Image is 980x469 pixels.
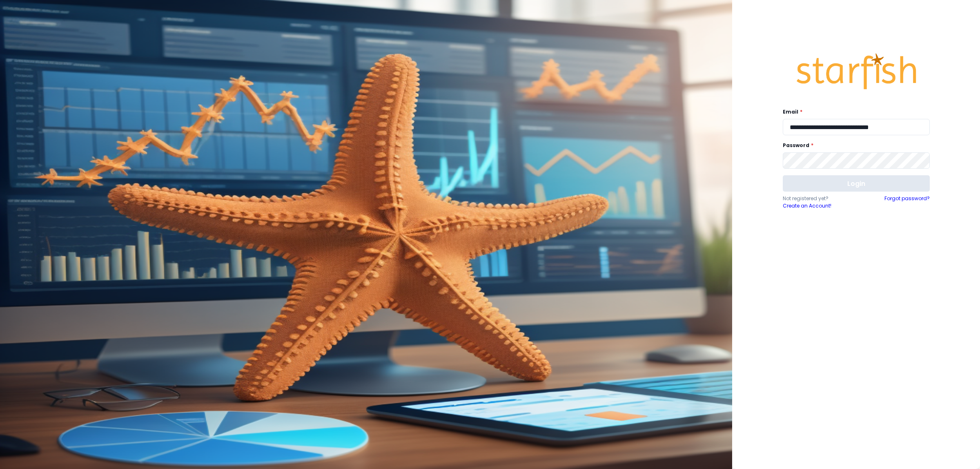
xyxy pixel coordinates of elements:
button: Login [783,175,930,192]
img: Logo.42cb71d561138c82c4ab.png [795,46,918,97]
a: Create an Account! [783,202,856,210]
label: Password [783,142,925,149]
p: Not registered yet? [783,195,856,202]
label: Email [783,108,925,116]
a: Forgot password? [884,195,930,210]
